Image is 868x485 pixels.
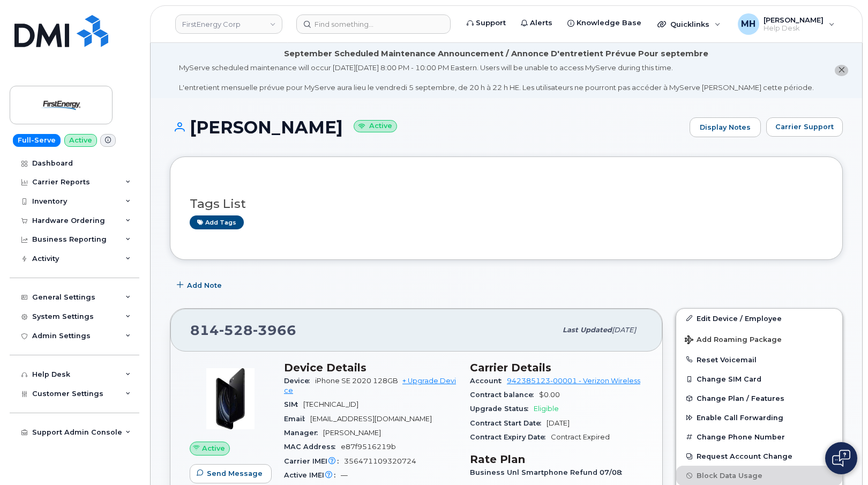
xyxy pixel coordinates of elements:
[697,414,783,422] span: Enable Call Forwarding
[470,419,547,427] span: Contract Start Date
[207,468,263,479] span: Send Message
[551,433,610,441] span: Contract Expired
[253,322,296,338] span: 3966
[303,400,358,408] span: [TECHNICAL_ID]
[284,457,344,465] span: Carrier IMEI
[676,446,842,466] button: Request Account Change
[284,361,457,374] h3: Device Details
[187,280,222,290] span: Add Note
[835,65,848,76] button: close notification
[344,457,416,465] span: 356471109320724
[534,405,559,413] span: Eligible
[354,120,397,132] small: Active
[284,429,323,437] span: Manager
[766,117,843,137] button: Carrier Support
[315,377,398,385] span: iPhone SE 2020 128GB
[310,415,432,423] span: [EMAIL_ADDRESS][DOMAIN_NAME]
[341,443,396,451] span: e87f9516219b
[170,276,231,295] button: Add Note
[563,326,612,334] span: Last updated
[284,48,708,59] div: September Scheduled Maintenance Announcement / Annonce D'entretient Prévue Pour septembre
[170,118,684,137] h1: [PERSON_NAME]
[676,427,842,446] button: Change Phone Number
[341,471,348,479] span: —
[284,415,310,423] span: Email
[676,369,842,389] button: Change SIM Card
[676,328,842,350] button: Add Roaming Package
[323,429,381,437] span: [PERSON_NAME]
[190,197,823,211] h3: Tags List
[190,464,272,483] button: Send Message
[547,419,570,427] span: [DATE]
[470,405,534,413] span: Upgrade Status
[284,377,315,385] span: Device
[470,361,643,374] h3: Carrier Details
[179,63,814,93] div: MyServe scheduled maintenance will occur [DATE][DATE] 8:00 PM - 10:00 PM Eastern. Users will be u...
[284,400,303,408] span: SIM
[676,309,842,328] a: Edit Device / Employee
[775,122,834,132] span: Carrier Support
[470,433,551,441] span: Contract Expiry Date
[284,471,341,479] span: Active IMEI
[190,215,244,229] a: Add tags
[202,443,225,453] span: Active
[832,450,850,467] img: Open chat
[676,389,842,408] button: Change Plan / Features
[470,391,539,399] span: Contract balance
[676,408,842,427] button: Enable Call Forwarding
[470,377,507,385] span: Account
[676,350,842,369] button: Reset Voicemail
[219,322,253,338] span: 528
[676,466,842,485] button: Block Data Usage
[507,377,640,385] a: 942385123-00001 - Verizon Wireless
[198,367,263,431] img: image20231002-3703462-2fle3a.jpeg
[470,468,627,476] span: Business Unl Smartphone Refund 07/08
[690,117,761,138] a: Display Notes
[190,322,296,338] span: 814
[612,326,636,334] span: [DATE]
[470,453,643,466] h3: Rate Plan
[539,391,560,399] span: $0.00
[284,443,341,451] span: MAC Address
[697,394,784,402] span: Change Plan / Features
[685,335,782,346] span: Add Roaming Package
